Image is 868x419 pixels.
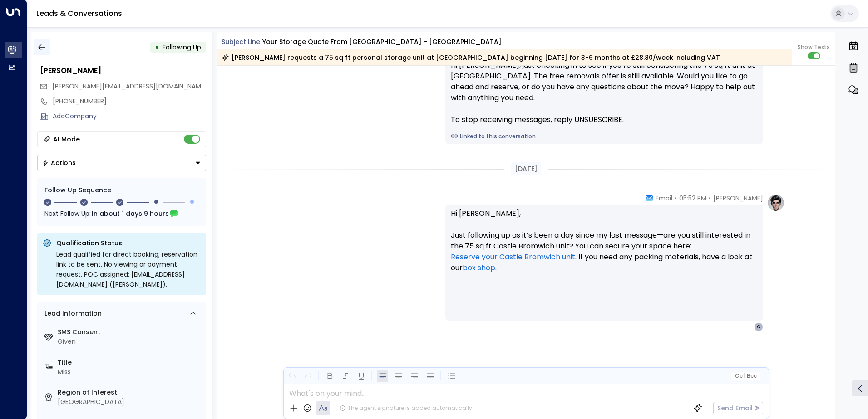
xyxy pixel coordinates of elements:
[41,309,102,318] div: Lead Information
[451,208,758,284] p: Hi [PERSON_NAME], Just following up as it’s been a day since my last message—are you still intere...
[53,97,206,106] div: [PHONE_NUMBER]
[58,327,202,337] label: SMS Consent
[731,372,760,380] button: Cc|Bcc
[679,194,706,203] span: 05:52 PM
[735,373,756,379] span: Cc Bcc
[340,404,472,412] div: The agent signature is added automatically
[56,249,201,289] div: Lead qualified for direct booking; reservation link to be sent. No viewing or payment request. PO...
[222,53,720,62] div: [PERSON_NAME] requests a 75 sq ft personal storage unit at [GEOGRAPHIC_DATA] beginning [DATE] for...
[36,8,122,19] a: Leads & Conversations
[675,194,677,203] span: •
[53,112,206,121] div: AddCompany
[37,155,206,171] div: Button group with a nested menu
[58,388,202,397] label: Region of Interest
[52,82,207,91] span: [PERSON_NAME][EMAIL_ADDRESS][DOMAIN_NAME]
[40,65,206,76] div: [PERSON_NAME]
[709,194,711,203] span: •
[58,358,202,367] label: Title
[767,194,785,212] img: profile-logo.png
[56,239,201,248] p: Qualification Status
[222,37,261,46] span: Subject Line:
[451,60,758,125] div: Hi [PERSON_NAME], just checking in to see if you’re still considering the 75 sq ft unit at [GEOGR...
[58,367,202,377] div: Miss
[302,370,314,382] button: Redo
[37,155,206,171] button: Actions
[451,132,758,141] a: Linked to this conversation
[44,185,199,195] div: Follow Up Sequence
[511,162,541,175] div: [DATE]
[92,209,169,219] span: In about 1 days 9 hours
[713,194,763,203] span: [PERSON_NAME]
[262,37,502,47] div: Your storage quote from [GEOGRAPHIC_DATA] - [GEOGRAPHIC_DATA]
[798,43,830,51] span: Show Texts
[451,252,575,263] a: Reserve your Castle Bromwich unit
[58,337,202,346] div: Given
[163,43,201,52] span: Following Up
[52,82,206,91] span: olivia.dnem@hotmail.com
[58,397,202,407] div: [GEOGRAPHIC_DATA]
[53,135,80,144] div: AI Mode
[463,263,495,273] a: box shop
[286,370,298,382] button: Undo
[155,39,159,55] div: •
[656,194,672,203] span: Email
[44,209,199,219] div: Next Follow Up:
[754,322,763,331] div: O
[744,373,745,379] span: |
[42,159,76,167] div: Actions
